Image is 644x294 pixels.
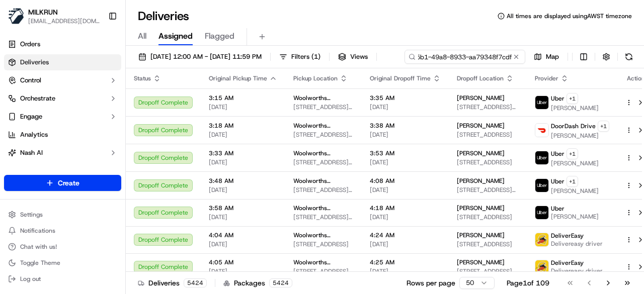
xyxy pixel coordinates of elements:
span: Status [134,74,151,82]
div: Page 1 of 109 [507,278,549,288]
button: Control [4,72,121,88]
span: Orchestrate [20,94,55,103]
img: delivereasy_logo.png [535,260,548,273]
button: Orchestrate [4,90,121,107]
p: Rows per page [407,278,455,288]
button: Filters(1) [275,50,325,64]
span: [PERSON_NAME] [457,149,505,157]
span: [PERSON_NAME] [457,122,505,130]
span: Views [350,52,368,61]
button: +1 [567,93,578,104]
img: uber-new-logo.jpeg [535,179,548,192]
span: [DATE] [370,103,441,111]
span: [DATE] [209,267,277,275]
span: [PERSON_NAME] [457,177,505,185]
span: 3:48 AM [209,177,277,185]
span: [DATE] [209,186,277,194]
span: 3:15 AM [209,94,277,102]
span: 3:18 AM [209,122,277,130]
span: [DATE] [370,240,441,248]
span: [STREET_ADDRESS][PERSON_NAME] [293,131,354,139]
button: MILKRUNMILKRUN[EMAIL_ADDRESS][DOMAIN_NAME] [4,4,104,28]
span: 4:24 AM [370,231,441,239]
span: [DATE] 12:00 AM - [DATE] 11:59 PM [150,52,262,61]
span: [PERSON_NAME] [457,94,505,102]
span: 3:33 AM [209,149,277,157]
a: Orders [4,36,121,52]
button: Map [529,50,563,64]
span: Woolworths Supermarket [GEOGRAPHIC_DATA] - [GEOGRAPHIC_DATA] [293,122,354,130]
span: [DATE] [209,240,277,248]
span: [PERSON_NAME] [457,258,505,266]
button: [DATE] 12:00 AM - [DATE] 11:59 PM [134,50,266,64]
span: Uber [551,205,565,213]
span: [PERSON_NAME] [551,104,599,112]
span: Toggle Theme [20,259,60,267]
span: Notifications [20,227,55,235]
span: Woolworths Supermarket [GEOGRAPHIC_DATA] - [GEOGRAPHIC_DATA] [293,149,354,157]
span: [DATE] [209,158,277,166]
span: [DATE] [370,267,441,275]
span: [STREET_ADDRESS] [457,131,519,139]
img: uber-new-logo.jpeg [535,151,548,164]
span: [DATE] [370,158,441,166]
span: [DATE] [370,186,441,194]
span: [STREET_ADDRESS][PERSON_NAME] [457,186,519,194]
button: Log out [4,272,121,286]
span: 4:18 AM [370,204,441,212]
input: Type to search [405,50,525,64]
span: Settings [20,211,43,219]
span: DoorDash Drive [551,122,596,130]
span: 4:08 AM [370,177,441,185]
div: Deliveries [138,278,207,288]
span: Filters [291,52,320,61]
span: Original Dropoff Time [370,74,431,82]
span: Orders [20,40,40,49]
button: Chat with us! [4,240,121,254]
img: MILKRUN [8,8,24,24]
span: [PERSON_NAME] [457,231,505,239]
span: 4:05 AM [209,258,277,266]
img: uber-new-logo.jpeg [535,96,548,109]
button: Toggle Theme [4,256,121,270]
a: Deliveries [4,54,121,70]
span: Uber [551,177,565,185]
span: 4:25 AM [370,258,441,266]
span: [STREET_ADDRESS] [293,240,354,248]
span: Flagged [205,30,234,42]
span: Uber [551,94,565,103]
button: +1 [567,176,578,187]
h1: Deliveries [138,8,189,24]
span: Log out [20,275,41,283]
span: [STREET_ADDRESS][PERSON_NAME] [293,158,354,166]
img: doordash_logo_v2.png [535,124,548,137]
span: Create [58,178,79,188]
div: Packages [223,278,292,288]
span: Uber [551,150,565,158]
span: [PERSON_NAME] [551,187,599,195]
img: uber-new-logo.jpeg [535,206,548,219]
span: [STREET_ADDRESS][PERSON_NAME] [457,103,519,111]
span: [DATE] [209,213,277,221]
span: Provider [535,74,558,82]
span: Nash AI [20,148,43,157]
span: All times are displayed using AWST timezone [507,12,632,20]
span: Woolworths Supermarket [GEOGRAPHIC_DATA] - [GEOGRAPHIC_DATA] [293,177,354,185]
span: [STREET_ADDRESS] [457,240,519,248]
span: DeliverEasy [551,232,584,240]
button: [EMAIL_ADDRESS][DOMAIN_NAME] [28,17,100,25]
button: Create [4,175,121,191]
span: 3:58 AM [209,204,277,212]
span: [PERSON_NAME] [457,204,505,212]
span: Chat with us! [20,243,57,251]
button: Notifications [4,224,121,238]
span: Woolworths Supermarket [GEOGRAPHIC_DATA] - [GEOGRAPHIC_DATA] [293,258,354,266]
button: MILKRUN [28,7,58,17]
img: delivereasy_logo.png [535,233,548,246]
span: Woolworths Supermarket [GEOGRAPHIC_DATA] - [GEOGRAPHIC_DATA] [293,204,354,212]
button: +1 [598,121,609,132]
span: [STREET_ADDRESS] [457,158,519,166]
span: Pickup Location [293,74,338,82]
button: Refresh [622,50,636,64]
